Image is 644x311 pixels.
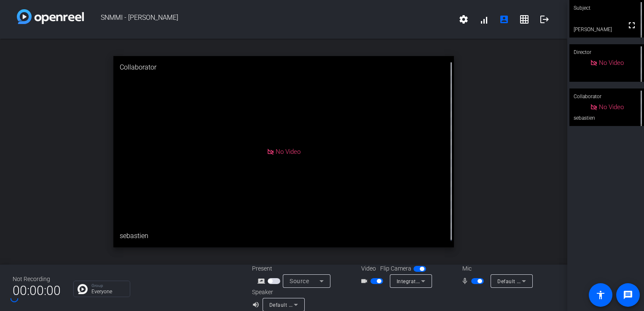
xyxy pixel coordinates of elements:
div: Not Recording [13,275,61,284]
div: Director [569,44,644,60]
button: signal_cellular_alt [474,9,494,29]
span: Default - Speakers / Headphones (Realtek Audio) [269,301,390,308]
span: 00:00:00 [13,280,61,301]
span: Default - Microphone Array (Realtek Audio) [497,278,603,284]
span: Video [361,264,376,273]
mat-icon: accessibility [596,290,606,300]
span: No Video [276,148,301,155]
div: Speaker [252,288,303,297]
div: Mic [454,264,538,273]
p: Everyone [91,289,126,294]
mat-icon: grid_on [519,14,529,24]
img: Chat Icon [78,284,88,294]
img: white-gradient.svg [17,9,84,24]
div: Collaborator [113,56,454,79]
mat-icon: volume_up [252,300,262,310]
span: No Video [599,103,624,111]
mat-icon: logout [539,14,550,24]
div: Present [252,264,336,273]
mat-icon: screen_share_outline [258,276,268,286]
mat-icon: settings [459,14,469,24]
span: Integrated Webcam (0bda:568c) [397,278,477,284]
mat-icon: message [623,290,633,300]
mat-icon: account_box [499,14,509,24]
mat-icon: mic_none [461,276,471,286]
mat-icon: videocam_outline [360,276,370,286]
span: Flip Camera [380,264,411,273]
div: Collaborator [569,88,644,105]
mat-icon: fullscreen [627,20,637,30]
p: Group [91,284,126,288]
span: No Video [599,59,624,67]
span: SNMMI - [PERSON_NAME] [84,9,453,29]
span: Source [290,278,309,284]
